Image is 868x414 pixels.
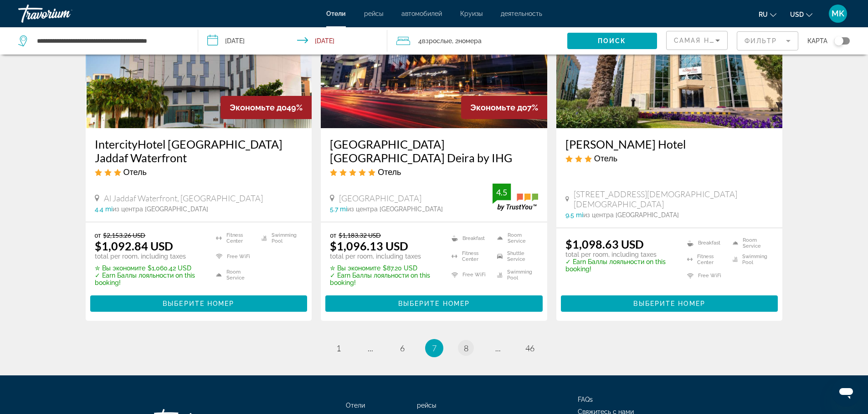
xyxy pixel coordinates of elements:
ins: $1,092.84 USD [95,239,173,253]
span: 4 [418,35,452,47]
span: ✮ Вы экономите [95,264,145,272]
mat-select: Sort by [674,35,720,46]
span: Экономьте до [470,103,527,112]
span: Al Jaddaf Waterfront, [GEOGRAPHIC_DATA] [104,193,263,203]
div: 4.5 [493,187,511,198]
a: Выберите номер [325,297,543,307]
span: 5.7 mi [330,205,347,213]
a: [PERSON_NAME] Hotel [565,137,774,151]
li: Free WiFi [447,268,493,282]
li: Swimming Pool [728,254,774,265]
span: MK [832,9,844,18]
span: Экономьте до [230,103,287,112]
span: Выберите номер [163,300,234,307]
button: Travelers: 4 adults, 0 children [387,27,567,55]
span: Отель [123,167,147,177]
div: 3 star Hotel [565,153,774,163]
button: Change currency [790,8,812,21]
li: Fitness Center [447,249,493,263]
span: ru [759,11,768,18]
span: 7 [432,343,437,353]
span: рейсы [364,10,383,17]
li: Shuttle Service [493,249,538,263]
a: Travorium [18,2,109,25]
a: деятельность [501,10,542,17]
ins: $1,096.13 USD [330,239,408,253]
li: Room Service [728,237,774,249]
nav: Pagination [86,339,783,357]
button: Change language [759,8,776,21]
span: , 2 [452,35,482,47]
span: 6 [400,343,405,353]
span: 46 [525,343,534,353]
span: ✮ Вы экономите [330,264,380,272]
img: trustyou-badge.svg [493,184,538,210]
span: Поиск [598,37,627,45]
button: Выберите номер [561,295,778,312]
p: ✓ Earn Баллы лояльности on this booking! [565,258,676,273]
p: total per room, including taxes [565,251,676,258]
span: из центра [GEOGRAPHIC_DATA] [583,211,679,219]
span: Самая низкая цена [674,37,759,44]
li: Room Service [211,268,257,282]
span: от [95,231,101,239]
span: Отель [594,153,617,163]
span: карта [807,35,827,47]
span: номера [458,37,482,45]
a: рейсы [417,402,436,409]
p: $1,060.42 USD [95,264,205,272]
a: Отели [326,10,346,17]
span: 9.5 mi [565,211,583,219]
button: User Menu [826,4,850,23]
button: Check-in date: Dec 30, 2025 Check-out date: Jan 4, 2026 [198,27,387,55]
span: Выберите номер [633,300,705,307]
li: Room Service [493,231,538,245]
span: от [330,231,336,239]
span: 1 [336,343,341,353]
p: total per room, including taxes [330,253,440,260]
li: Breakfast [683,237,728,249]
li: Swimming Pool [257,231,303,245]
li: Breakfast [447,231,493,245]
a: FAQs [578,396,593,403]
li: Free WiFi [683,270,728,282]
a: Отели [346,402,365,409]
span: Взрослые [422,37,452,45]
span: [GEOGRAPHIC_DATA] [339,193,421,203]
p: ✓ Earn Баллы лояльности on this booking! [330,272,440,286]
a: IntercityHotel [GEOGRAPHIC_DATA] Jaddaf Waterfront [95,137,303,165]
a: Выберите номер [561,297,778,307]
span: ... [368,343,373,353]
a: [GEOGRAPHIC_DATA] [GEOGRAPHIC_DATA] Deira by IHG [330,137,538,165]
span: Выберите номер [398,300,470,307]
ins: $1,098.63 USD [565,237,644,251]
a: автомобилей [401,10,442,17]
div: 7% [461,96,547,119]
a: Выберите номер [90,297,308,307]
li: Free WiFi [211,249,257,263]
li: Swimming Pool [493,268,538,282]
span: из центра [GEOGRAPHIC_DATA] [113,205,208,213]
span: USD [790,11,804,18]
div: 3 star Hotel [95,167,303,177]
p: ✓ Earn Баллы лояльности on this booking! [95,272,205,286]
a: Круизы [460,10,483,17]
span: 8 [464,343,468,353]
span: Отель [378,167,401,177]
div: 49% [221,96,312,119]
li: Fitness Center [683,254,728,265]
p: total per room, including taxes [95,253,205,260]
iframe: Button to launch messaging window [832,378,861,407]
del: $1,183.32 USD [339,231,381,239]
span: [STREET_ADDRESS][DEMOGRAPHIC_DATA][DEMOGRAPHIC_DATA] [574,189,774,209]
li: Fitness Center [211,231,257,245]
